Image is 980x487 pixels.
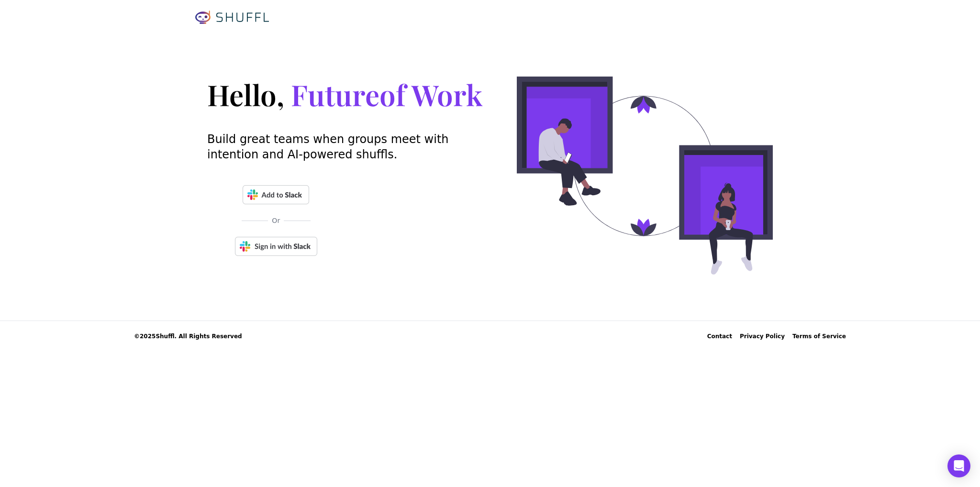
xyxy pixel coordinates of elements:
[134,332,242,340] span: © 2025 Shuffl. All Rights Reserved
[947,454,970,477] div: Open Intercom Messenger
[207,132,452,162] p: Build great teams when groups meet with intention and AI-powered shuffls.
[268,216,284,225] span: Or
[740,332,785,340] a: Privacy Policy
[195,10,275,25] a: Shuffl
[379,75,482,113] span: of Work
[707,332,732,340] div: Contact
[207,77,482,112] h1: Hello,
[291,75,482,113] span: Future
[792,332,846,340] a: Terms of Service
